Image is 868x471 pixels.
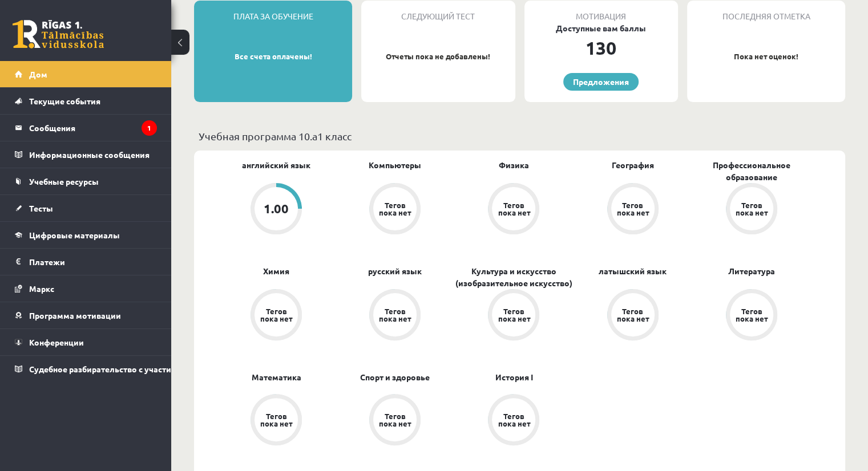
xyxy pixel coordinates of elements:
a: Тегов пока нет [692,289,811,343]
font: Профессиональное образование [713,160,790,182]
font: 130 [586,36,616,59]
font: Тегов пока нет [736,306,768,323]
font: Учебные ресурсы [29,176,99,186]
font: Последняя отметка [722,11,810,21]
a: Тегов пока нет [454,183,573,237]
font: 1 [147,123,151,132]
font: Тегов пока нет [379,306,411,323]
font: Компьютеры [369,160,421,170]
font: Тегов пока нет [498,411,530,428]
font: Математика [252,372,301,382]
font: Тегов пока нет [617,306,649,323]
font: русский язык [368,266,422,276]
a: 1.00 [217,183,336,237]
font: Тегов пока нет [736,200,768,217]
font: Судебное разбирательство с участием [PERSON_NAME] [29,364,249,374]
font: Учебная программа 10.а1 класс [199,130,352,142]
font: Платежи [29,257,65,267]
a: русский язык [368,265,422,277]
a: Тегов пока нет [574,183,692,237]
a: Спорт и здоровье [360,371,430,383]
a: Физика [499,159,529,171]
font: Отчеты пока не добавлены! [386,51,490,61]
a: Тесты [15,195,157,221]
font: Культура и искусство (изобразительное искусство) [455,266,572,288]
a: Маркс [15,275,157,302]
a: Предложения [563,73,639,91]
font: Сообщения [29,123,75,133]
a: Профессиональное образование [692,159,811,183]
font: Тегов пока нет [260,411,292,428]
a: Тегов пока нет [336,394,454,448]
font: Тегов пока нет [498,200,530,217]
a: Сообщения1 [15,115,157,141]
a: Цифровые материалы [15,222,157,248]
a: Тегов пока нет [336,183,454,237]
font: Тесты [29,203,53,213]
a: Тегов пока нет [454,289,573,343]
font: Цифровые материалы [29,230,120,240]
a: Судебное разбирательство с участием [PERSON_NAME] [15,356,157,382]
font: Тегов пока нет [498,306,530,323]
a: Конференции [15,329,157,355]
font: Плата за обучение [233,11,313,21]
a: Культура и искусство (изобразительное искусство) [454,265,573,289]
a: Платежи [15,249,157,275]
font: Литература [728,266,775,276]
a: латышский язык [599,265,667,277]
font: История I [495,372,532,382]
font: Тегов пока нет [379,411,411,428]
a: Тегов пока нет [217,394,336,448]
font: Все счета оплачены! [235,51,312,61]
a: Литература [728,265,775,277]
a: Рижская 1-я средняя школа заочного обучения [13,20,104,48]
font: Доступные вам баллы [556,23,646,33]
a: Тегов пока нет [217,289,336,343]
font: Следующий тест [401,11,475,21]
font: Текущие события [29,96,100,106]
font: Предложения [573,76,629,87]
a: Тегов пока нет [574,289,692,343]
a: География [612,159,654,171]
a: История I [495,371,532,383]
font: Тегов пока нет [260,306,292,323]
font: Спорт и здоровье [360,372,430,382]
font: География [612,160,654,170]
font: Программа мотивации [29,310,121,320]
font: Тегов пока нет [379,200,411,217]
font: Мотивация [576,11,626,21]
font: 1.00 [264,201,289,216]
font: Химия [263,266,289,276]
a: Учебные ресурсы [15,168,157,194]
a: Программа мотивации [15,302,157,328]
font: Пока нет оценок! [734,51,798,61]
font: Физика [499,160,529,170]
a: Текущие события [15,88,157,114]
a: Химия [263,265,289,277]
a: английский язык [242,159,310,171]
a: Тегов пока нет [454,394,573,448]
font: Маркс [29,283,54,294]
font: Конференции [29,337,84,347]
a: Компьютеры [369,159,421,171]
a: Тегов пока нет [336,289,454,343]
font: Информационные сообщения [29,149,150,160]
font: английский язык [242,160,310,170]
font: Дом [29,69,47,79]
font: Тегов пока нет [617,200,649,217]
font: латышский язык [599,266,667,276]
a: Информационные сообщения [15,141,157,168]
a: Дом [15,61,157,87]
a: Математика [252,371,301,383]
a: Тегов пока нет [692,183,811,237]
